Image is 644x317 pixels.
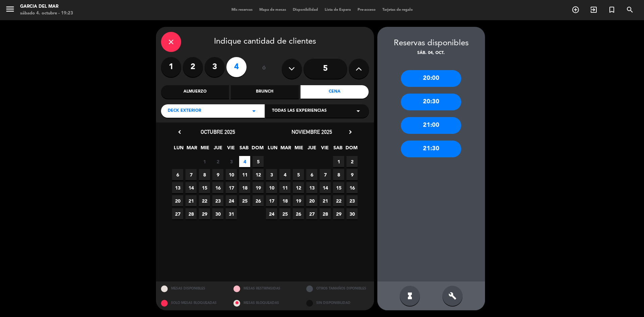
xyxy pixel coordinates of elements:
[333,182,344,193] span: 15
[333,156,344,167] span: 1
[267,144,278,155] span: LUN
[572,6,580,14] i: add_circle_outline
[332,144,343,155] span: SAB
[212,169,223,180] span: 9
[406,292,414,300] i: hourglass_full
[346,156,358,167] span: 2
[346,169,358,180] span: 9
[199,195,210,206] span: 22
[226,195,237,206] span: 24
[253,57,275,81] div: ó
[176,128,183,136] i: chevron_left
[185,182,197,193] span: 14
[212,156,223,167] span: 2
[266,195,277,206] span: 17
[272,108,327,114] span: Todas las experiencias
[239,182,250,193] span: 18
[226,57,247,77] label: 4
[608,6,616,14] i: turned_in_not
[306,195,317,206] span: 20
[185,195,197,206] span: 21
[228,8,256,12] span: Mis reservas
[167,38,175,46] i: close
[20,3,73,10] div: Garcia del Mar
[250,107,258,115] i: arrow_drop_down
[225,144,236,155] span: VIE
[346,208,358,219] span: 30
[379,8,416,12] span: Tarjetas de regalo
[377,37,485,50] div: Reservas disponibles
[401,70,461,87] div: 20:00
[626,6,634,14] i: search
[590,6,598,14] i: exit_to_app
[185,208,197,219] span: 28
[226,208,237,219] span: 31
[333,195,344,206] span: 22
[161,32,369,52] div: Indique cantidad de clientes
[161,57,181,77] label: 1
[306,169,317,180] span: 6
[253,169,264,180] span: 12
[172,169,183,180] span: 6
[186,144,197,155] span: MAR
[279,208,290,219] span: 25
[320,182,331,193] span: 14
[161,85,229,99] div: Almuerzo
[293,144,304,155] span: MIE
[266,182,277,193] span: 10
[226,169,237,180] span: 10
[293,169,304,180] span: 5
[289,8,321,12] span: Disponibilidad
[199,156,210,167] span: 1
[252,144,263,155] span: DOM
[212,182,223,193] span: 16
[183,57,203,77] label: 2
[239,156,250,167] span: 4
[253,182,264,193] span: 19
[199,169,210,180] span: 8
[5,4,15,16] button: menu
[256,8,289,12] span: Mapa de mesas
[253,156,264,167] span: 5
[228,281,301,296] div: MESAS RESTRINGIDAS
[347,128,354,136] i: chevron_right
[346,182,358,193] span: 16
[401,117,461,134] div: 21:00
[185,169,197,180] span: 7
[346,195,358,206] span: 23
[354,107,362,115] i: arrow_drop_down
[172,195,183,206] span: 20
[156,296,229,310] div: SOLO MESAS BLOQUEADAS
[291,128,332,135] span: noviembre 2025
[172,182,183,193] span: 13
[199,208,210,219] span: 29
[301,281,374,296] div: OTROS TAMAÑOS DIPONIBLES
[239,195,250,206] span: 25
[212,208,223,219] span: 30
[320,169,331,180] span: 7
[293,195,304,206] span: 19
[301,296,374,310] div: SIN DISPONIBILIDAD
[226,182,237,193] span: 17
[199,182,210,193] span: 15
[20,10,73,17] div: sábado 4. octubre - 19:23
[401,141,461,157] div: 21:30
[279,182,290,193] span: 11
[321,8,354,12] span: Lista de Espera
[156,281,229,296] div: MESAS DISPONIBLES
[306,144,317,155] span: JUE
[226,156,237,167] span: 3
[201,128,235,135] span: octubre 2025
[266,169,277,180] span: 3
[320,208,331,219] span: 28
[253,195,264,206] span: 26
[333,169,344,180] span: 8
[266,208,277,219] span: 24
[319,144,330,155] span: VIE
[168,108,201,114] span: Deck Exterior
[279,169,290,180] span: 4
[333,208,344,219] span: 29
[199,144,210,155] span: MIE
[212,144,223,155] span: JUE
[448,292,457,300] i: build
